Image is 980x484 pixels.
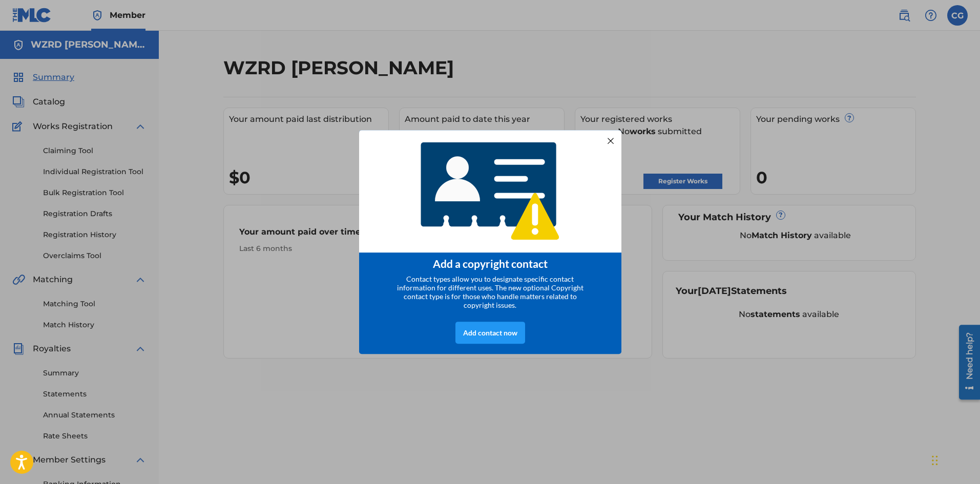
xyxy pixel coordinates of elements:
[455,322,525,344] div: Add contact now
[359,130,621,354] div: entering modal
[372,257,609,270] div: Add a copyright contact
[397,275,583,309] span: Contact types allow you to designate specific contact information for different uses. The new opt...
[11,11,25,58] div: Need help?
[414,135,567,248] img: 4768233920565408.png
[8,4,29,78] div: Open Resource Center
